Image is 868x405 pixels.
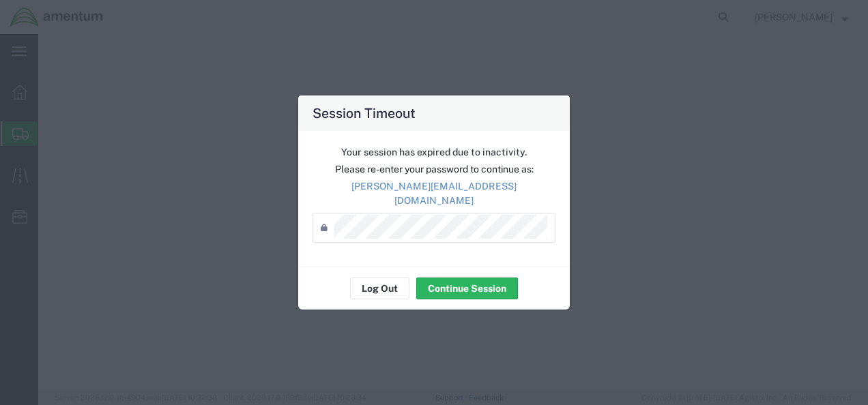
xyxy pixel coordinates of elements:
button: Continue Session [416,277,518,299]
button: Log Out [350,277,409,299]
p: Your session has expired due to inactivity. [313,145,555,160]
h4: Session Timeout [313,103,416,123]
p: [PERSON_NAME][EMAIL_ADDRESS][DOMAIN_NAME] [313,179,555,208]
p: Please re-enter your password to continue as: [313,162,555,177]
